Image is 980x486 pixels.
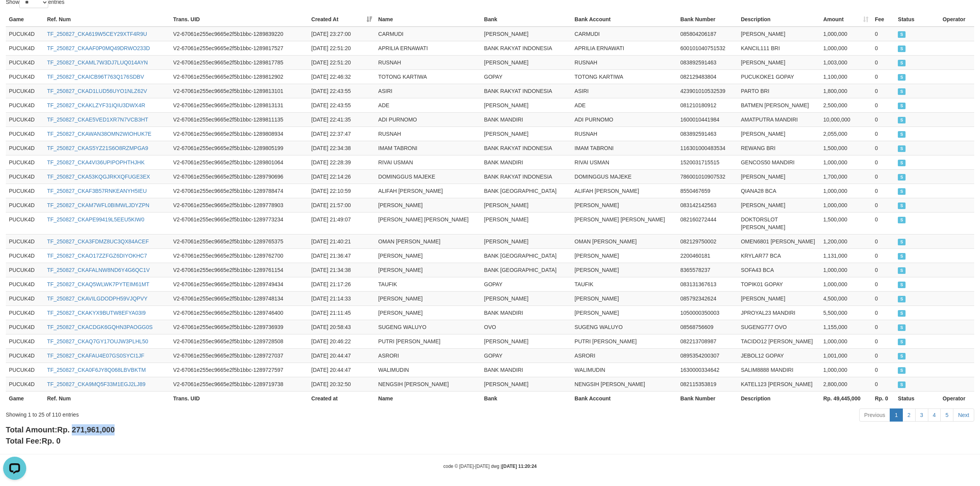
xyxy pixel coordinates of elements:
td: [PERSON_NAME] [481,127,572,141]
td: JPROYAL23 MANDIRI [738,305,820,320]
td: KRYLAR77 BCA [738,248,820,263]
span: SUCCESS [898,267,906,274]
td: 1,000,000 [820,184,872,198]
span: SUCCESS [898,88,906,95]
td: 600101040751532 [677,41,738,55]
button: Open LiveChat chat widget [3,3,26,26]
th: Fee [872,12,895,27]
td: [PERSON_NAME] [738,55,820,69]
td: GOPAY [481,277,572,291]
td: 0 [872,155,895,169]
td: V2-67061e255ec9665e2f5b1bbc-1289736939 [170,320,308,334]
td: [DATE] 22:10:59 [308,184,375,198]
td: [PERSON_NAME] [571,248,677,263]
td: TOTONG KARTIWA [571,69,677,84]
td: QIANA28 BCA [738,184,820,198]
td: 1,700,000 [820,169,872,184]
td: RUSNAH [571,55,677,69]
td: 1600010441984 [677,112,738,127]
td: 1,000,000 [820,198,872,212]
td: PUCUK4D [6,84,44,98]
td: [DATE] 21:17:26 [308,277,375,291]
th: Bank Account [571,12,677,27]
td: [DATE] 20:44:47 [308,348,375,363]
a: TF_250827_CKA0F6JY8Q068LBVBKTM [47,367,146,373]
td: [PERSON_NAME] [571,263,677,277]
td: 082129750002 [677,234,738,248]
span: SUCCESS [898,253,906,260]
a: TF_250827_CKAO17ZZFGZ6DIYOKHC7 [47,253,147,259]
td: 1,200,000 [820,234,872,248]
td: [PERSON_NAME] [481,198,572,212]
td: 1,155,000 [820,320,872,334]
td: ASRORI [571,348,677,363]
td: 083142142563 [677,198,738,212]
td: PUTRI [PERSON_NAME] [375,334,481,348]
td: RIVAI USMAN [375,155,481,169]
span: SUCCESS [898,131,906,138]
th: Bank Number [677,12,738,27]
td: [DATE] 23:27:00 [308,27,375,41]
td: TOPIK01 GOPAY [738,277,820,291]
td: APRILIA ERNAWATI [375,41,481,55]
td: BANK RAKYAT INDONESIA [481,84,572,98]
td: 082160272444 [677,212,738,234]
td: OVO [481,320,572,334]
a: TF_250827_CKAAF0P0MQ49DRWO233D [47,45,150,51]
td: [DATE] 22:46:32 [308,69,375,84]
td: V2-67061e255ec9665e2f5b1bbc-1289813101 [170,84,308,98]
td: OMEN6801 [PERSON_NAME] [738,234,820,248]
td: [DATE] 21:14:33 [308,291,375,305]
span: SUCCESS [898,103,906,109]
a: 5 [940,408,953,422]
td: PUCUK4D [6,184,44,198]
a: Next [953,408,974,422]
td: 0895354200307 [677,348,738,363]
td: [DATE] 22:51:20 [308,55,375,69]
a: TF_250827_CKAD1LUD56UYO1NLZ62V [47,88,147,94]
th: Created At: activate to sort column ascending [308,12,375,27]
td: ADI PURNOMO [375,112,481,127]
td: 1,000,000 [820,155,872,169]
td: 2,055,000 [820,127,872,141]
td: RIVAI USMAN [571,155,677,169]
td: PUCUK4D [6,291,44,305]
a: TF_250827_CKA53KQGJRKXQFUGE3EX [47,174,150,180]
td: BANK [GEOGRAPHIC_DATA] [481,248,572,263]
a: TF_250827_CKAM7WFL0BIMWLJDYZPN [47,202,149,208]
span: SUCCESS [898,324,906,331]
a: TF_250827_CKAF3B57RNKEANYH5IEU [47,188,147,194]
td: 0 [872,112,895,127]
td: SUGENG WALUYO [571,320,677,334]
td: [DATE] 22:37:47 [308,127,375,141]
td: BANK MANDIRI [481,112,572,127]
td: PUCUK4D [6,169,44,184]
td: [DATE] 22:34:38 [308,141,375,155]
td: APRILIA ERNAWATI [571,41,677,55]
td: [PERSON_NAME] [571,198,677,212]
td: [PERSON_NAME] [738,198,820,212]
td: OMAN [PERSON_NAME] [375,234,481,248]
td: V2-67061e255ec9665e2f5b1bbc-1289748134 [170,291,308,305]
td: [PERSON_NAME] [PERSON_NAME] [375,212,481,234]
td: [DATE] 21:40:21 [308,234,375,248]
td: 0 [872,277,895,291]
a: TF_250827_CKAQ5WLWK7PYTEIM61MT [47,281,149,287]
td: PUCUK4D [6,198,44,212]
a: TF_250827_CKAFAU4E07GS0SYCI1JF [47,353,144,359]
td: 0 [872,55,895,69]
td: SOFA43 BCA [738,263,820,277]
span: SUCCESS [898,217,906,223]
td: [PERSON_NAME] [375,248,481,263]
td: 1,100,000 [820,69,872,84]
td: 083892591463 [677,127,738,141]
span: SUCCESS [898,117,906,123]
td: IMAM TABRONI [571,141,677,155]
a: TF_250827_CKA4VI36UPIPOPHTHJHK [47,159,145,165]
td: 10,000,000 [820,112,872,127]
td: 0 [872,184,895,198]
th: Bank [481,12,572,27]
td: ASIRI [571,84,677,98]
td: PUCUKOKE1 GOPAY [738,69,820,84]
td: 0 [872,263,895,277]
